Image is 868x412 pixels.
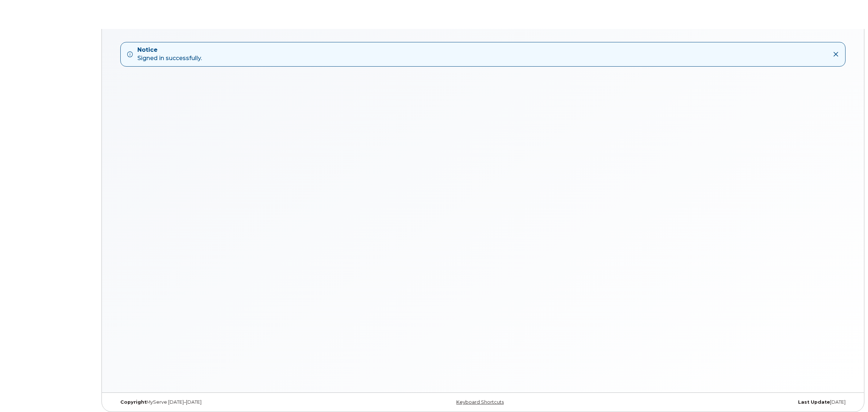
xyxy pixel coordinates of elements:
[456,399,504,405] a: Keyboard Shortcuts
[120,399,146,405] strong: Copyright
[606,399,851,405] div: [DATE]
[115,399,360,405] div: MyServe [DATE]–[DATE]
[137,46,202,63] div: Signed in successfully.
[137,46,202,54] strong: Notice
[798,399,830,405] strong: Last Update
